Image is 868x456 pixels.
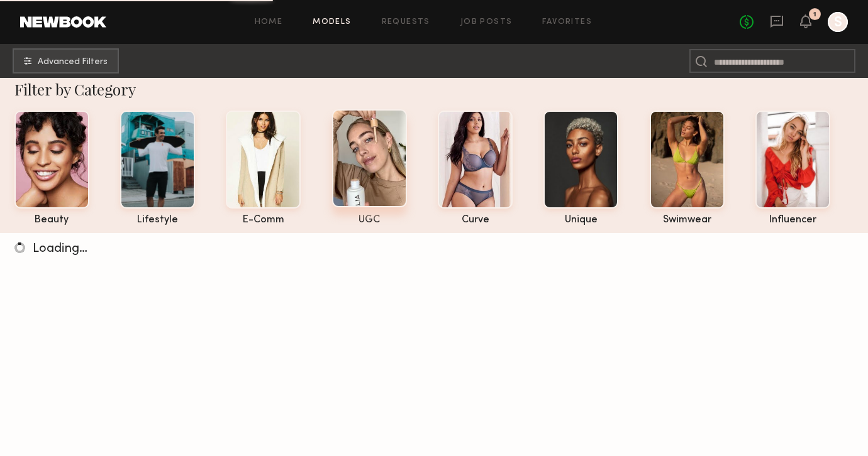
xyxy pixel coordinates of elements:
[650,215,725,225] div: swimwear
[14,215,89,225] div: beauty
[828,12,848,32] a: S
[382,18,430,26] a: Requests
[255,18,283,26] a: Home
[332,215,407,225] div: UGC
[813,11,816,18] div: 1
[120,215,195,225] div: lifestyle
[226,215,301,225] div: e-comm
[313,18,351,26] a: Models
[13,48,119,73] button: Advanced Filters
[542,18,592,26] a: Favorites
[438,215,513,225] div: curve
[543,215,618,225] div: unique
[14,79,867,99] div: Filter by Category
[460,18,513,26] a: Job Posts
[38,58,108,67] span: Advanced Filters
[755,215,830,225] div: influencer
[33,243,87,255] span: Loading…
